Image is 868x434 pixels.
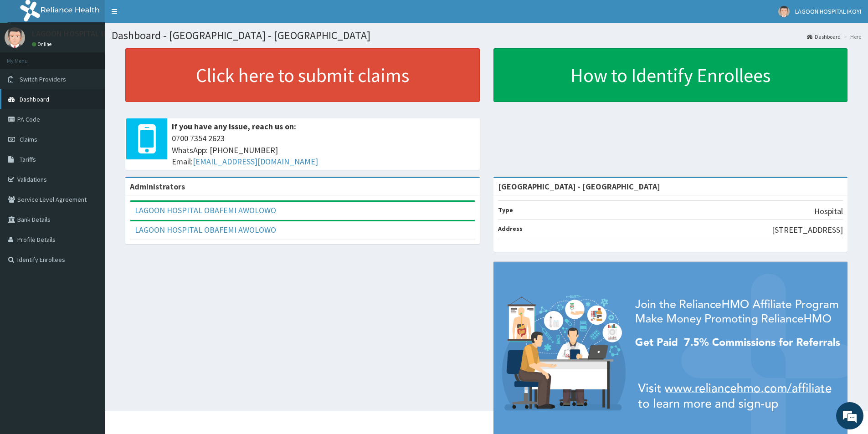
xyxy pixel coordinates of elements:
[32,30,120,38] p: LAGOON HOSPITAL IKOYI
[193,156,318,167] a: [EMAIL_ADDRESS][DOMAIN_NAME]
[807,33,841,41] a: Dashboard
[498,225,523,233] b: Address
[498,206,513,214] b: Type
[112,30,861,41] h1: Dashboard - [GEOGRAPHIC_DATA] - [GEOGRAPHIC_DATA]
[20,75,66,83] span: Switch Providers
[135,205,276,215] a: LAGOON HOSPITAL OBAFEMI AWOLOWO
[32,41,54,47] a: Online
[795,7,861,15] span: LAGOON HOSPITAL IKOYI
[772,224,843,236] p: [STREET_ADDRESS]
[172,121,296,132] b: If you have any issue, reach us on:
[5,27,25,48] img: User Image
[130,181,185,192] b: Administrators
[125,48,480,102] a: Click here to submit claims
[20,135,37,143] span: Claims
[135,225,276,235] a: LAGOON HOSPITAL OBAFEMI AWOLOWO
[20,95,49,103] span: Dashboard
[842,33,861,41] li: Here
[778,6,790,17] img: User Image
[20,155,36,163] span: Tariffs
[493,48,848,102] a: How to Identify Enrollees
[814,205,843,217] p: Hospital
[498,181,660,192] strong: [GEOGRAPHIC_DATA] - [GEOGRAPHIC_DATA]
[172,133,475,168] span: 0700 7354 2623 WhatsApp: [PHONE_NUMBER] Email:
